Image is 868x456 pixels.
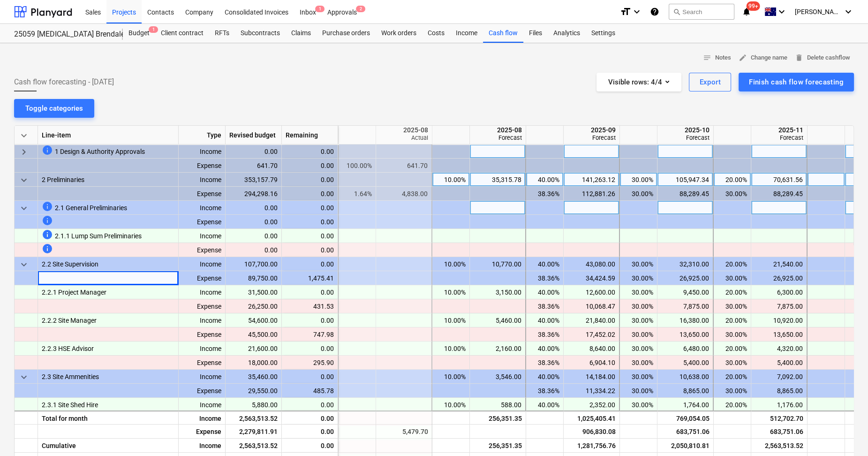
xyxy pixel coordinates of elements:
[739,53,747,62] span: edit
[380,425,428,439] div: 5,479.70
[55,201,127,215] span: 2.1 General Preliminaries
[474,439,522,453] div: 256,351.35
[286,398,334,412] div: 0.00
[661,342,709,356] div: 6,480.00
[624,370,653,384] div: 30.00%
[755,356,803,370] div: 5,400.00
[282,126,338,144] div: Remaining
[436,370,466,384] div: 10.00%
[795,8,842,15] span: [PERSON_NAME]
[586,24,621,43] a: Settings
[226,126,282,144] div: Revised budget
[795,53,803,62] span: delete
[661,257,709,271] div: 32,310.00
[282,425,338,439] div: 0.00
[755,384,803,398] div: 8,865.00
[226,215,282,229] div: 0.00
[286,229,334,243] div: 0.00
[567,134,616,141] div: Forecast
[18,175,30,186] span: keyboard_arrow_down
[282,271,338,285] div: 1,475.41
[42,257,98,271] span: 2.2 Site Supervision
[624,187,653,201] div: 30.00%
[717,257,747,271] div: 20.00%
[42,398,98,412] span: 2.3.1 Site Shed Hire
[226,299,282,313] div: 26,250.00
[282,439,338,453] div: 0.00
[739,73,854,91] button: Finish cash flow forecasting
[436,342,466,356] div: 10.00%
[226,243,282,257] div: 0.00
[567,313,615,327] div: 21,840.00
[149,26,158,33] span: 1
[18,130,30,141] span: keyboard_arrow_down
[624,257,653,271] div: 30.00%
[179,126,226,144] div: Type
[18,146,30,158] span: keyboard_arrow_right
[55,229,142,243] span: 2.1.1 Lump Sum Preliminaries
[747,1,760,11] span: 99+
[661,384,709,398] div: 8,865.00
[755,327,803,342] div: 13,650.00
[530,271,559,285] div: 38.36%
[42,285,106,299] span: 2.2.1 Project Manager
[530,384,559,398] div: 38.36%
[567,425,616,439] div: 906,830.08
[530,257,559,271] div: 40.00%
[179,313,226,327] div: Income
[282,370,338,384] div: 0.00
[624,356,653,370] div: 30.00%
[14,30,112,39] div: 25059 [MEDICAL_DATA] Brendale Re-roof and New Shed
[286,313,334,327] div: 0.00
[755,342,803,356] div: 4,320.00
[38,410,179,425] div: Total for month
[661,370,709,384] div: 10,638.00
[474,313,521,327] div: 5,460.00
[483,24,523,43] div: Cash flow
[567,384,615,398] div: 11,334.22
[567,126,616,134] div: 2025-09
[474,134,522,141] div: Forecast
[661,173,709,187] div: 105,947.34
[567,257,615,271] div: 43,080.00
[286,243,334,257] div: 0.00
[436,398,466,412] div: 10.00%
[717,271,747,285] div: 30.00%
[179,201,226,215] div: Income
[226,370,282,384] div: 35,460.00
[661,313,709,327] div: 16,380.00
[631,6,642,17] i: keyboard_arrow_down
[179,356,226,370] div: Expense
[755,299,803,313] div: 7,875.00
[567,271,615,285] div: 34,424.59
[567,411,616,426] div: 1,025,405.41
[179,398,226,412] div: Income
[226,173,282,187] div: 353,157.79
[179,342,226,356] div: Income
[226,313,282,327] div: 54,600.00
[474,285,521,299] div: 3,150.00
[179,384,226,398] div: Expense
[755,398,803,412] div: 1,176.00
[474,370,521,384] div: 3,546.00
[567,356,615,370] div: 6,904.10
[669,4,734,20] button: Search
[450,24,483,43] a: Income
[661,299,709,313] div: 7,875.00
[42,201,53,212] span: This line-item cannot be forecasted before price for client is updated. To change this, contact y...
[286,356,334,370] div: 295.90
[735,51,791,65] button: Change name
[42,342,94,356] span: 2.2.3 HSE Advisor
[650,6,659,17] i: Knowledge base
[755,173,803,187] div: 70,631.56
[155,24,209,43] a: Client contract
[821,411,868,456] iframe: Chat Widget
[755,187,803,201] div: 88,289.45
[179,187,226,201] div: Expense
[422,24,450,43] a: Costs
[624,285,653,299] div: 30.00%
